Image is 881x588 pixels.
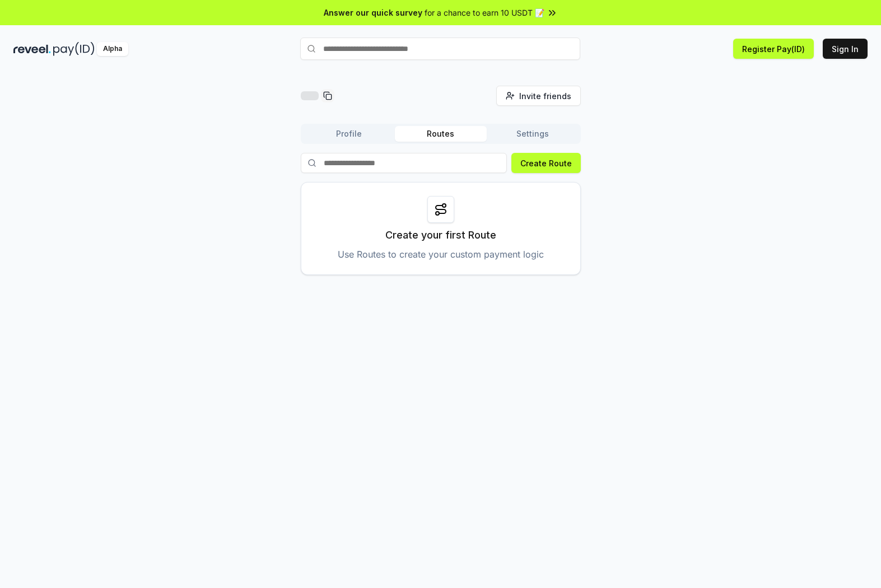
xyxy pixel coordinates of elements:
[425,7,544,18] span: for a chance to earn 10 USDT 📝
[395,126,487,142] button: Routes
[324,7,422,18] span: Answer our quick survey
[97,42,128,56] div: Alpha
[733,39,814,59] button: Register Pay(ID)
[511,153,581,173] button: Create Route
[13,42,51,56] img: reveel_dark
[496,86,581,106] button: Invite friends
[385,227,496,243] p: Create your first Route
[338,248,544,261] p: Use Routes to create your custom payment logic
[53,42,95,56] img: pay_id
[823,39,868,59] button: Sign In
[519,90,571,102] span: Invite friends
[303,126,395,142] button: Profile
[487,126,579,142] button: Settings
